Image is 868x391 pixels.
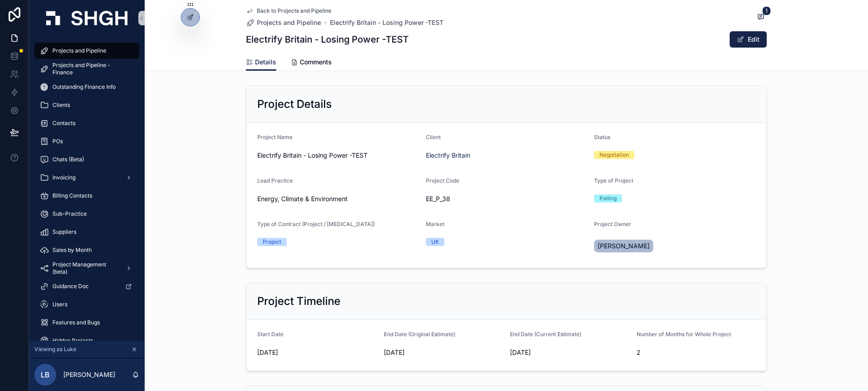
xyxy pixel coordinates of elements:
[762,6,771,15] span: 1
[431,238,439,246] div: UK
[384,348,503,357] span: [DATE]
[34,333,139,349] a: Hidden Projects
[34,260,139,276] a: Project Management (beta)
[263,238,281,246] div: Project
[257,18,321,27] span: Projects and Pipeline
[257,151,419,160] span: Electrify Britain - Losing Power -TEST
[594,221,631,227] span: Project Owner
[52,120,75,127] span: Contacts
[426,134,441,140] span: Client
[34,43,139,59] a: Projects and Pipeline
[255,58,276,67] span: Details
[52,83,116,91] span: Outstanding Finance Info
[34,278,139,294] a: Guidance Doc
[246,18,321,27] a: Projects and Pipeline
[257,294,340,309] h2: Project Timeline
[599,194,617,203] div: Polling
[426,194,587,203] span: EE_P_38
[52,228,76,236] span: Suppliers
[34,346,76,353] span: Viewing as Luke
[257,331,283,338] span: Start Date
[52,210,87,217] span: Sub-Practice
[510,348,629,357] span: [DATE]
[34,79,139,95] a: Outstanding Finance Info
[34,296,139,313] a: Users
[52,246,92,254] span: Sales by Month
[34,133,139,150] a: POs
[300,58,332,67] span: Comments
[246,33,409,46] h1: Electrify Britain - Losing Power -TEST
[52,319,100,326] span: Features and Bugs
[730,31,767,48] button: Edit
[52,337,93,344] span: Hidden Projects
[34,242,139,258] a: Sales by Month
[52,192,92,199] span: Billing Contacts
[52,138,63,145] span: POs
[34,314,139,331] a: Features and Bugs
[257,134,292,140] span: Project Name
[52,101,70,109] span: Clients
[257,348,377,357] span: [DATE]
[246,54,276,71] a: Details
[34,115,139,131] a: Contacts
[52,261,118,275] span: Project Management (beta)
[46,11,127,25] img: App logo
[637,331,731,338] span: Number of Months for Whole Project
[34,224,139,240] a: Suppliers
[34,97,139,113] a: Clients
[29,36,145,341] div: scrollable content
[637,348,756,357] span: 2
[246,7,331,14] a: Back to Projects and Pipeline
[34,169,139,186] a: Invoicing
[52,62,130,76] span: Projects and Pipeline - Finance
[755,12,767,23] button: 1
[52,47,106,54] span: Projects and Pipeline
[52,174,75,181] span: Invoicing
[34,188,139,204] a: Billing Contacts
[34,151,139,168] a: Chats (Beta)
[426,221,444,227] span: Market
[52,156,84,163] span: Chats (Beta)
[257,221,375,227] span: Type of Contract (Project / [MEDICAL_DATA])
[34,206,139,222] a: Sub-Practice
[598,241,650,251] span: [PERSON_NAME]
[384,331,455,338] span: End Date (Original Estimate)
[257,194,348,203] span: Energy, Climate & Environment
[594,177,633,184] span: Type of Project
[426,177,459,184] span: Project Code
[52,283,89,290] span: Guidance Doc
[291,54,332,72] a: Comments
[330,18,443,27] a: Electrify Britain - Losing Power -TEST
[599,151,629,159] div: Negotiation
[594,134,610,140] span: Status
[34,61,139,77] a: Projects and Pipeline - Finance
[41,369,50,380] span: LB
[257,177,293,184] span: Lead Practice
[63,370,115,379] p: [PERSON_NAME]
[257,97,332,111] h2: Project Details
[52,301,67,308] span: Users
[426,151,470,160] a: Electrify Britain
[510,331,581,338] span: End Date (Current Estimate)
[257,7,331,14] span: Back to Projects and Pipeline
